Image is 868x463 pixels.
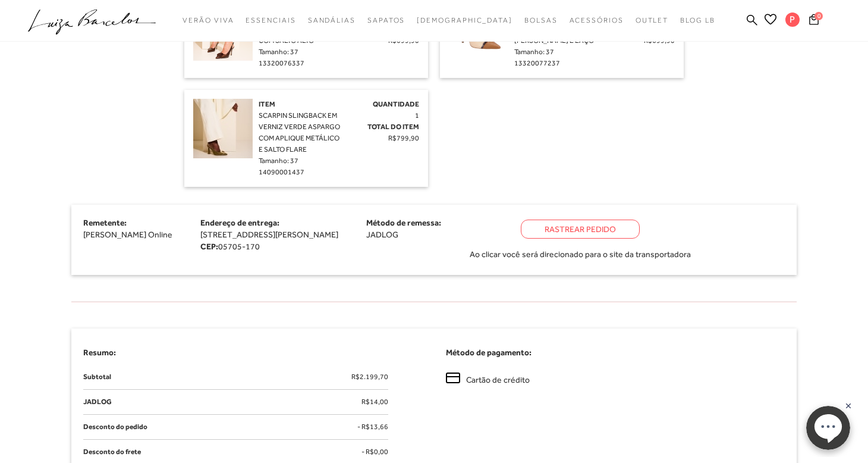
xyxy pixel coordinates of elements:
[366,218,441,227] span: Método de remessa:
[361,423,388,431] span: R$13,66
[259,100,275,108] span: Item
[218,242,260,251] span: 05705-170
[83,421,147,433] span: Desconto do pedido
[83,371,111,383] span: Subtotal
[83,218,127,227] span: Remetente:
[417,10,512,32] a: noSubCategoriesText
[466,374,530,386] span: Cartão de crédito
[357,423,360,431] span: -
[259,59,304,67] span: 13320076337
[366,448,388,456] span: R$0,00
[514,59,560,67] span: 13320077237
[361,448,364,456] span: -
[514,48,554,56] span: Tamanho: 37
[470,248,691,260] span: Ao clicar você será direcionado para o site da transportadora
[367,16,405,24] span: Sapatos
[308,16,356,24] span: Sandálias
[200,218,279,227] span: Endereço de entrega:
[183,10,234,32] a: noSubCategoriesText
[259,157,298,165] span: Tamanho: 37
[361,396,388,408] span: R$14,00
[351,371,388,383] span: R$2.199,70
[366,230,398,239] span: JADLOG
[415,111,419,120] span: 1
[246,10,295,32] a: noSubCategoriesText
[193,99,253,158] img: SCARPIN SLINGBACK EM VERNIZ VERDE ASPARGO COM APLIQUE METÁLICO E SALTO FLARE
[680,16,715,24] span: BLOG LB
[200,242,218,251] strong: CEP:
[524,10,558,32] a: noSubCategoriesText
[308,10,356,32] a: noSubCategoriesText
[521,220,640,239] a: Rastrear Pedido
[373,100,419,108] span: Quantidade
[83,396,112,408] span: JADLOG
[259,48,298,56] span: Tamanho: 37
[367,10,405,32] a: noSubCategoriesText
[780,12,806,30] button: P
[417,16,512,24] span: [DEMOGRAPHIC_DATA]
[83,346,422,359] h4: Resumo:
[200,230,338,239] span: [STREET_ADDRESS][PERSON_NAME]
[785,12,800,27] span: P
[388,134,419,142] span: R$799,90
[446,346,785,359] h4: Método de pagamento:
[636,16,669,24] span: Outlet
[814,12,823,20] span: 0
[806,13,822,29] button: 0
[259,168,304,176] span: 14090001437
[246,16,295,24] span: Essenciais
[259,111,340,154] span: SCARPIN SLINGBACK EM VERNIZ VERDE ASPARGO COM APLIQUE METÁLICO E SALTO FLARE
[636,10,669,32] a: noSubCategoriesText
[524,16,558,24] span: Bolsas
[183,16,234,24] span: Verão Viva
[83,230,172,239] span: [PERSON_NAME] Online
[570,10,624,32] a: noSubCategoriesText
[570,16,624,24] span: Acessórios
[83,446,141,458] span: Desconto do frete
[680,10,715,32] a: BLOG LB
[367,123,419,131] span: Total do Item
